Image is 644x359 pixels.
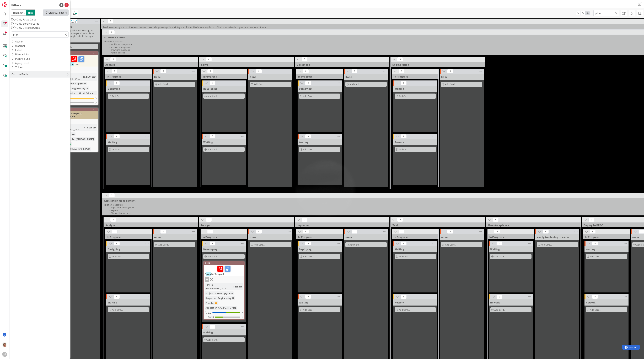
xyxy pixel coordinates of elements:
button: Only Mirrored Cards [11,26,15,29]
span: Add Card... [399,95,410,98]
span: Add Card... [207,148,218,151]
span: Add Card... [590,255,601,258]
div: Min 10 [71,19,77,21]
span: 0 [543,230,549,234]
span: Add Card... [303,308,314,311]
span: 0 [114,241,120,246]
span: In Progress [202,235,243,239]
span: 0 [399,230,404,234]
span: Done [345,75,352,79]
span: Add Card... [207,255,218,258]
span: 0 [210,325,215,329]
div: 1650 [57,52,98,55]
span: Add Card... [541,243,552,246]
div: Time in [GEOGRAPHIC_DATA] [205,283,233,290]
span: Test [392,223,481,227]
span: Waiting [203,140,213,144]
span: 10/33 [208,315,214,319]
div: 1/2 [204,311,244,315]
div: Engineering IT [71,86,89,90]
span: 0 [303,69,309,73]
span: 0 [447,69,453,73]
span: 2025 [74,63,79,66]
mark: plan [69,62,74,66]
div: 1649 [204,262,244,265]
input: Quick Filter... [11,31,69,38]
span: Waiting [299,301,309,304]
span: Hide [26,9,35,16]
label: Only Blocked Cards [11,21,39,26]
span: Done [345,236,352,239]
span: 0 [302,218,307,222]
span: 0 [112,69,117,73]
span: Rework [395,301,404,304]
span: In Progress [489,235,530,239]
span: Ship Solution [392,63,481,66]
span: Rework [395,140,404,144]
div: 1649 [205,262,244,264]
div: Custom Fields [11,72,29,77]
span: Designing [108,87,120,90]
span: Add Card... [303,255,314,258]
img: TJ [2,342,7,347]
div: H [2,352,7,357]
span: Developing [203,87,218,90]
span: Developing [203,247,218,251]
span: 0 [397,57,403,61]
span: Add Card... [494,308,505,311]
span: 0 [110,57,116,61]
div: 1269 [57,108,98,111]
div: 1269EPLAN- Windchill parts synchronization [57,108,98,119]
span: Add Card... [445,243,456,246]
span: 0 [305,241,311,246]
span: Add Card... [303,95,314,98]
span: Add Card... [112,255,123,258]
span: 0 [590,230,596,234]
label: Only Focus Cards [11,17,36,21]
span: 0 [210,134,215,138]
span: Ready for deploy to PROD [537,236,569,239]
span: 0 [114,134,120,138]
span: Add Card... [399,255,410,258]
span: Add Card... [494,255,505,258]
span: Add Card... [112,308,123,311]
span: Add Card... [254,243,265,246]
img: Visit kanbanzone.com [2,2,7,7]
span: 0 [109,30,115,34]
div: RS [205,277,209,282]
input: Quick Filter... [593,10,619,16]
span: Highlight [11,9,26,16]
span: 0 [256,69,262,73]
span: In Progress [394,75,434,78]
span: Add Card... [207,95,218,98]
span: 0 [496,241,502,246]
span: Waiting [395,87,404,90]
span: 0 [588,218,594,222]
span: 2025 upgrade [211,273,225,276]
span: 0 [110,218,116,222]
span: Done [632,236,639,239]
div: -RUN- [67,132,76,136]
span: 0 [401,241,407,246]
span: 0 [447,230,453,234]
span: Design [201,223,289,227]
span: Analyse [105,223,194,227]
span: 0 [256,230,262,234]
span: Add Card... [303,148,314,151]
div: Project [205,291,213,295]
span: Done [250,236,256,239]
span: 0 [206,57,212,61]
span: Waiting [108,140,117,144]
div: Filters [11,3,21,8]
span: Rework [586,301,595,304]
span: 0 [305,295,311,299]
span: Add Card... [112,95,123,98]
div: Time in [GEOGRAPHIC_DATA] [58,124,83,131]
span: 0 [112,230,117,234]
a: 1649Eplan2025 upgradeRSTime in [GEOGRAPHIC_DATA]:19h 9mProject:E-PLAN UpgradeRequester:Engineerin... [203,261,245,320]
span: Document [297,63,385,66]
div: E-PLAN Upgrade [67,82,87,85]
div: Planned Start [11,52,32,57]
span: 1 [109,193,115,197]
span: Add Card... [158,243,169,246]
